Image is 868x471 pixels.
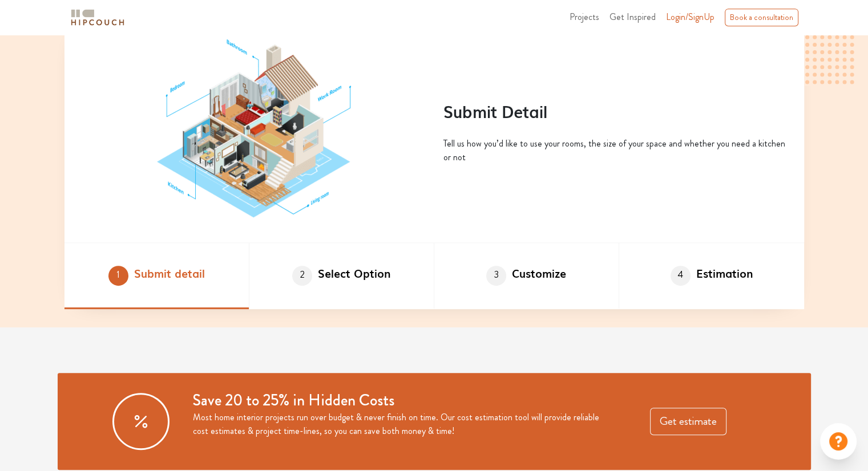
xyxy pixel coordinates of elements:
li: Submit detail [64,243,249,309]
span: logo-horizontal.svg [69,5,126,30]
span: Login/SignUp [666,10,714,23]
img: logo-horizontal.svg [69,7,126,27]
p: Most home interior projects run over budget & never finish on time. Our cost estimation tool will... [193,411,616,438]
span: 2 [292,266,312,286]
span: 3 [486,266,506,286]
li: Estimation [619,243,804,309]
span: 4 [671,266,691,286]
span: Get Inspired [609,10,656,23]
div: Book a consultation [725,9,798,26]
button: Get estimate [650,408,726,435]
span: Projects [570,10,599,23]
li: Customize [434,243,619,309]
h3: Save 20 to 25% in Hidden Costs [193,391,616,411]
span: 1 [108,266,128,286]
li: Select Option [249,243,434,309]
